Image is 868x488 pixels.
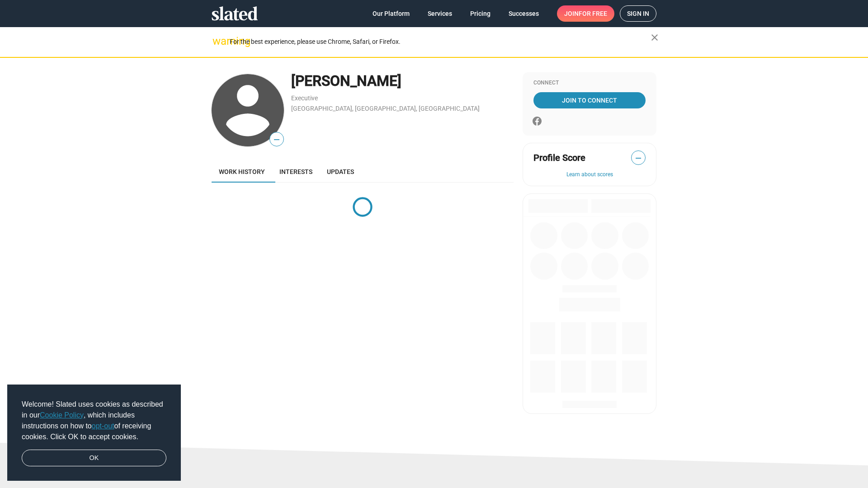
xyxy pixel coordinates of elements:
div: cookieconsent [7,385,181,481]
span: Interests [279,168,312,175]
span: Services [428,5,452,22]
span: Work history [219,168,265,175]
span: Updates [327,168,354,175]
a: Work history [212,161,272,183]
span: Welcome! Slated uses cookies as described in our , which includes instructions on how to of recei... [22,399,166,442]
span: for free [579,5,607,22]
span: — [270,134,283,145]
span: Our Platform [373,5,410,22]
a: Executive [291,94,318,102]
span: Join [564,5,607,22]
span: — [632,152,645,164]
span: Sign in [627,6,649,21]
a: dismiss cookie message [22,450,166,467]
div: Connect [533,80,646,87]
span: Successes [509,5,539,22]
a: Successes [501,5,546,22]
button: Learn about scores [533,171,646,178]
a: Join To Connect [533,92,646,108]
div: [PERSON_NAME] [291,71,514,91]
mat-icon: close [649,32,660,43]
a: Joinfor free [557,5,614,22]
a: Interests [272,161,320,183]
a: Our Platform [365,5,417,22]
a: [GEOGRAPHIC_DATA], [GEOGRAPHIC_DATA], [GEOGRAPHIC_DATA] [291,105,480,112]
div: For the best experience, please use Chrome, Safari, or Firefox. [230,36,651,48]
a: Pricing [463,5,498,22]
a: Updates [320,161,361,183]
a: Services [420,5,459,22]
a: Sign in [620,5,656,22]
a: opt-out [92,422,114,430]
span: Join To Connect [535,92,644,108]
a: Cookie Policy [40,411,84,419]
span: Pricing [470,5,491,22]
mat-icon: warning [212,36,223,47]
span: Profile Score [533,152,585,164]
